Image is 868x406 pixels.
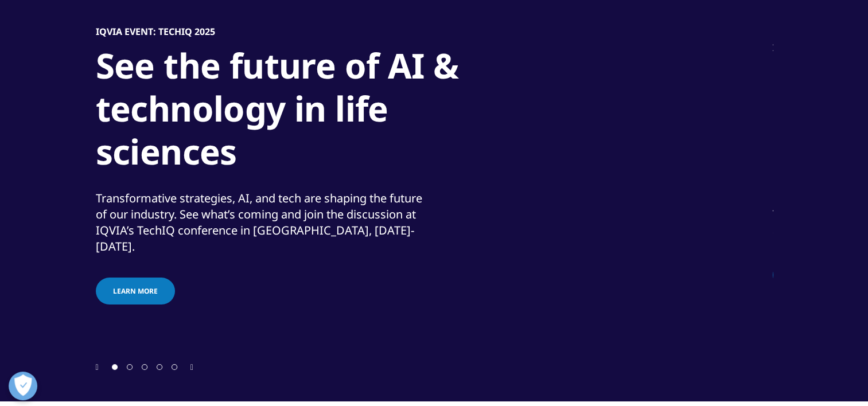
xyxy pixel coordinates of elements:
div: Transformative strategies, AI, and tech are shaping the future of our industry. See what’s coming... [96,190,431,255]
span: Go to slide 2 [127,364,133,370]
span: Go to slide 3 [142,364,147,370]
a: Learn more [96,278,175,304]
span: Learn more [113,286,158,296]
span: Go to slide 5 [172,364,177,370]
div: Next slide [190,361,193,372]
div: Previous slide [96,361,99,372]
h1: See the future of AI & technology in life sciences​ [96,44,526,180]
span: Go to slide 4 [157,364,162,370]
button: Open Preferences [9,372,37,400]
span: Go to slide 1 [112,364,118,370]
h5: IQVIA Event: TechIQ 2025​ [96,26,215,37]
